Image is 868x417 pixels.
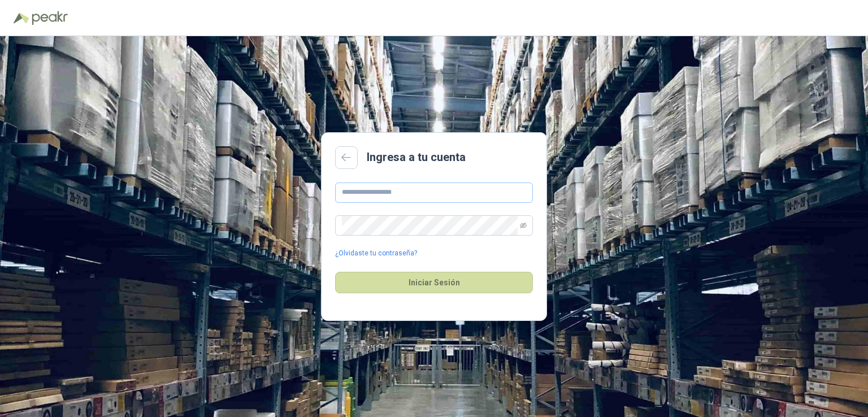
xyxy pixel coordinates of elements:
a: ¿Olvidaste tu contraseña? [335,248,417,259]
h2: Ingresa a tu cuenta [367,149,466,166]
span: eye-invisible [520,222,527,229]
img: Peakr [32,11,68,25]
button: Iniciar Sesión [335,272,533,293]
img: Logo [14,12,29,24]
